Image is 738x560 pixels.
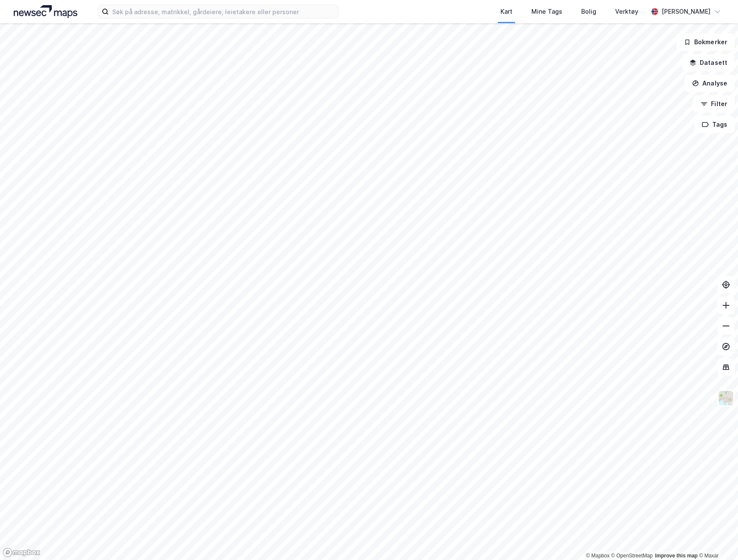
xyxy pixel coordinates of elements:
button: Tags [695,116,735,133]
img: Z [718,390,734,406]
div: Verktøy [615,6,638,17]
div: Kontrollprogram for chat [695,519,738,560]
a: Mapbox homepage [3,548,40,557]
div: [PERSON_NAME] [662,6,711,17]
button: Bokmerker [677,33,735,51]
a: Mapbox [586,553,610,559]
button: Filter [693,95,735,113]
div: Bolig [581,6,596,17]
a: OpenStreetMap [611,553,653,559]
input: Søk på adresse, matrikkel, gårdeiere, leietakere eller personer [109,5,338,18]
div: Mine Tags [531,6,562,17]
iframe: Chat Widget [695,519,738,560]
button: Datasett [682,54,735,71]
img: logo.a4113a55bc3d86da70a041830d287a7e.svg [14,5,77,18]
a: Improve this map [655,553,698,559]
div: Kart [500,6,512,17]
button: Analyse [685,75,735,92]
